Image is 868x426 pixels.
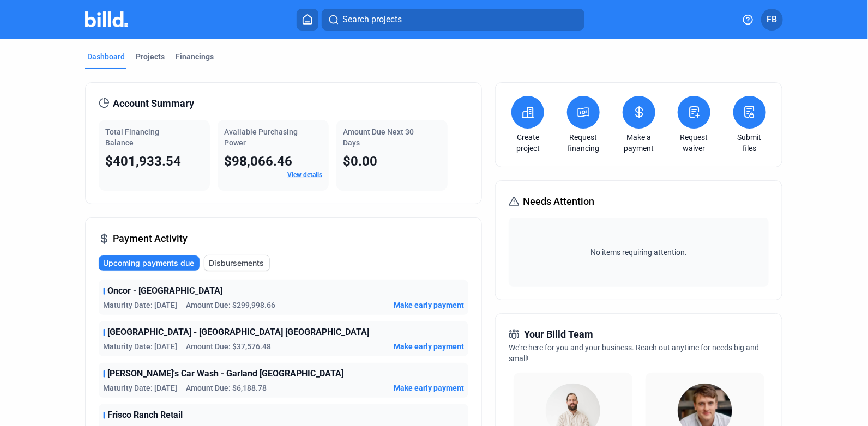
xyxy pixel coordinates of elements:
button: Make early payment [394,300,464,311]
span: $0.00 [343,154,377,169]
span: Search projects [342,13,402,26]
button: Make early payment [394,341,464,352]
span: Amount Due: $299,998.66 [186,300,275,311]
span: Disbursements [209,258,264,269]
span: Maturity Date: [DATE] [103,382,177,393]
div: Projects [136,51,165,62]
span: Your Billd Team [524,327,593,342]
a: Request waiver [675,132,713,154]
button: Make early payment [394,382,464,393]
a: Request financing [564,132,602,154]
span: We're here for you and your business. Reach out anytime for needs big and small! [509,343,759,363]
span: Maturity Date: [DATE] [103,300,177,311]
a: Submit files [731,132,769,154]
span: Oncor - [GEOGRAPHIC_DATA] [107,284,222,297]
a: Create project [509,132,547,154]
span: Payment Activity [113,231,188,246]
span: Amount Due: $6,188.78 [186,382,267,393]
span: Maturity Date: [DATE] [103,341,177,352]
span: Needs Attention [523,194,594,209]
button: FB [761,9,783,31]
a: View details [287,171,322,179]
img: Billd Company Logo [85,11,128,27]
span: [GEOGRAPHIC_DATA] - [GEOGRAPHIC_DATA] [GEOGRAPHIC_DATA] [107,326,369,339]
span: Total Financing Balance [105,127,159,147]
span: Amount Due: $37,576.48 [186,341,271,352]
a: Make a payment [620,132,658,154]
span: Available Purchasing Power [224,127,298,147]
span: Upcoming payments due [103,258,194,269]
span: No items requiring attention. [513,247,764,258]
div: Dashboard [87,51,125,62]
button: Upcoming payments due [99,255,200,271]
span: [PERSON_NAME]'s Car Wash - Garland [GEOGRAPHIC_DATA] [107,367,343,380]
div: Financings [176,51,214,62]
span: Amount Due Next 30 Days [343,127,414,147]
span: Account Summary [113,96,194,111]
button: Search projects [322,9,584,31]
span: $401,933.54 [105,154,181,169]
span: $98,066.46 [224,154,292,169]
span: Frisco Ranch Retail [107,409,183,422]
span: FB [767,13,777,26]
button: Disbursements [204,255,270,271]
